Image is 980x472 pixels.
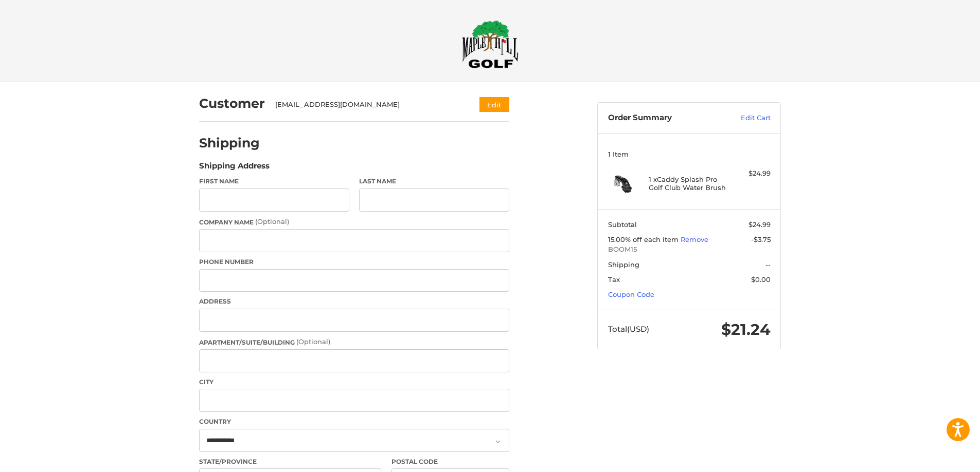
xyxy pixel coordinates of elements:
span: Tax [608,275,620,284]
h3: Order Summary [608,113,719,123]
span: 15.00% off each item [608,235,681,243]
label: Country [199,417,509,426]
label: Company Name [199,217,509,227]
span: -$3.75 [751,235,771,243]
span: BOOM15 [608,244,771,255]
label: Postal Code [391,457,510,466]
button: Edit [479,97,509,112]
span: Subtotal [608,220,637,229]
label: State/Province [199,457,381,466]
img: Maple Hill Golf [462,20,519,68]
span: $21.24 [721,320,771,339]
div: [EMAIL_ADDRESS][DOMAIN_NAME] [275,100,460,110]
label: Address [199,297,509,306]
a: Remove [681,235,708,243]
a: Coupon Code [608,290,654,298]
span: Total (USD) [608,324,649,334]
h3: 1 Item [608,150,771,158]
span: -- [765,260,771,269]
label: City [199,377,509,387]
span: Shipping [608,260,639,269]
legend: Shipping Address [199,160,270,177]
small: (Optional) [296,337,330,346]
h2: Customer [199,96,265,111]
label: First Name [199,177,349,186]
label: Apartment/Suite/Building [199,337,509,347]
span: $24.99 [749,220,771,229]
h4: 1 x Caddy Splash Pro Golf Club Water Brush [649,175,727,192]
label: Last Name [359,177,509,186]
div: $24.99 [730,168,771,179]
small: (Optional) [255,217,289,225]
h2: Shipping [199,135,260,151]
a: Edit Cart [719,113,771,123]
span: $0.00 [751,275,771,284]
label: Phone Number [199,257,509,267]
